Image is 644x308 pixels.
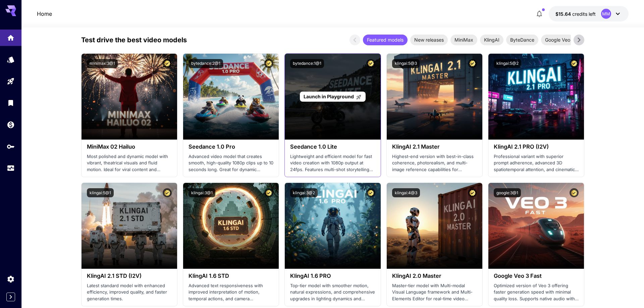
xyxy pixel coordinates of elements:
a: Home [37,10,52,18]
p: Master-tier model with Multi-modal Visual Language framework and Multi-Elements Editor for real-t... [392,283,477,302]
span: ByteDance [506,36,538,43]
div: Wallet [7,120,15,129]
img: alt [285,183,380,269]
button: Certified Model – Vetted for best performance and includes a commercial license. [163,59,172,68]
button: klingai:5@3 [392,59,420,68]
button: google:3@1 [494,188,521,197]
button: klingai:4@3 [392,188,420,197]
p: Most polished and dynamic model with vibrant, theatrical visuals and fluid motion. Ideal for vira... [87,153,172,173]
button: Certified Model – Vetted for best performance and includes a commercial license. [264,188,273,197]
h3: KlingAI 1.6 STD [189,273,273,279]
div: Featured models [363,35,408,45]
button: Certified Model – Vetted for best performance and includes a commercial license. [366,188,375,197]
img: alt [82,54,177,140]
p: Advanced video model that creates smooth, high-quality 1080p clips up to 10 seconds long. Great f... [189,153,273,173]
p: Lightweight and efficient model for fast video creation with 1080p output at 24fps. Features mult... [290,153,375,173]
h3: Seedance 1.0 Lite [290,144,375,150]
span: KlingAI [480,36,503,43]
button: Certified Model – Vetted for best performance and includes a commercial license. [468,188,477,197]
img: alt [183,54,279,140]
button: bytedance:1@1 [290,59,324,68]
button: Certified Model – Vetted for best performance and includes a commercial license. [366,59,375,68]
h3: KlingAI 2.1 Master [392,144,477,150]
button: Certified Model – Vetted for best performance and includes a commercial license. [468,59,477,68]
img: alt [183,183,279,269]
span: MiniMax [450,36,477,43]
h3: MiniMax 02 Hailuo [87,144,172,150]
span: credits left [572,11,596,17]
span: Google Veo [541,36,574,43]
nav: breadcrumb [37,10,52,18]
button: $15.6419MM [549,6,629,21]
button: Certified Model – Vetted for best performance and includes a commercial license. [570,59,579,68]
div: Settings [7,275,15,283]
span: Launch in Playground [304,94,354,99]
div: KlingAI [480,35,503,45]
p: Professional variant with superior prompt adherence, advanced 3D spatiotemporal attention, and ci... [494,153,579,173]
div: Google Veo [541,35,574,45]
img: alt [488,183,584,269]
a: Launch in Playground [300,92,365,102]
div: Library [7,99,15,107]
span: $15.64 [555,11,572,17]
p: Highest-end version with best-in-class coherence, photorealism, and multi-image reference capabil... [392,153,477,173]
span: Featured models [363,36,408,43]
img: alt [387,183,482,269]
button: Certified Model – Vetted for best performance and includes a commercial license. [163,188,172,197]
button: klingai:5@2 [494,59,521,68]
div: MiniMax [450,35,477,45]
button: klingai:5@1 [87,188,114,197]
p: Optimized version of Veo 3 offering faster generation speed with minimal quality loss. Supports n... [494,283,579,302]
button: klingai:3@1 [189,188,215,197]
h3: KlingAI 2.1 STD (I2V) [87,273,172,279]
p: Latest standard model with enhanced efficiency, improved quality, and faster generation times. [87,283,172,302]
div: API Keys [7,142,15,151]
button: minimax:3@1 [87,59,118,68]
button: Expand sidebar [6,293,15,301]
button: Certified Model – Vetted for best performance and includes a commercial license. [570,188,579,197]
div: New releases [410,35,448,45]
h3: Seedance 1.0 Pro [189,144,273,150]
h3: KlingAI 1.6 PRO [290,273,375,279]
img: alt [82,183,177,269]
h3: Google Veo 3 Fast [494,273,579,279]
p: Advanced text responsiveness with improved interpretation of motion, temporal actions, and camera... [189,283,273,302]
div: Home [7,32,15,40]
div: Playground [7,77,15,86]
button: bytedance:2@1 [189,59,223,68]
p: Top-tier model with smoother motion, natural expressions, and comprehensive upgrades in lighting ... [290,283,375,302]
img: alt [387,54,482,140]
h3: KlingAI 2.0 Master [392,273,477,279]
div: Models [7,55,15,64]
span: New releases [410,36,448,43]
h3: KlingAI 2.1 PRO (I2V) [494,144,579,150]
div: Usage [7,164,15,172]
div: $15.6419 [555,10,596,17]
div: MM [601,9,611,19]
p: Test drive the best video models [81,35,187,45]
button: Certified Model – Vetted for best performance and includes a commercial license. [264,59,273,68]
button: klingai:3@2 [290,188,318,197]
div: ByteDance [506,35,538,45]
img: alt [488,54,584,140]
